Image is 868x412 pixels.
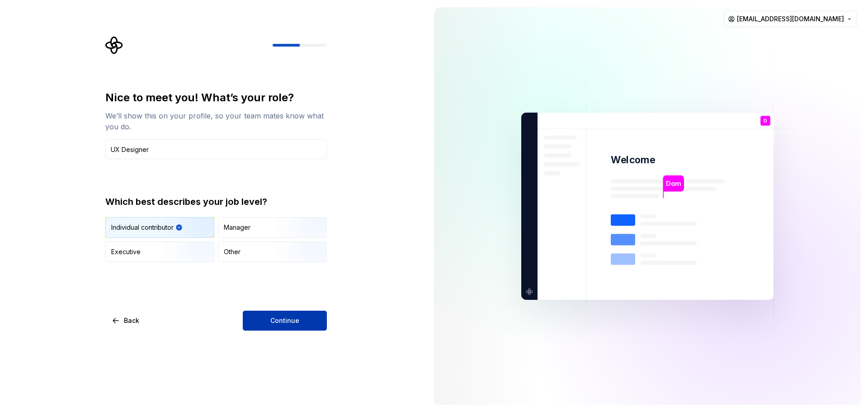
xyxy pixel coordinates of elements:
[105,195,327,208] div: Which best describes your job level?
[105,139,327,159] input: Job title
[724,11,857,27] button: [EMAIL_ADDRESS][DOMAIN_NAME]
[111,223,174,232] div: Individual contributor
[124,316,139,325] span: Back
[105,36,123,54] svg: Supernova Logo
[224,247,241,256] div: Other
[764,118,767,123] p: D
[224,223,250,232] div: Manager
[737,14,844,24] span: [EMAIL_ADDRESS][DOMAIN_NAME]
[666,178,680,188] p: Dom
[111,247,141,256] div: Executive
[105,90,327,105] div: Nice to meet you! What’s your role?
[105,311,147,331] button: Back
[611,153,655,166] p: Welcome
[270,316,299,325] span: Continue
[243,311,327,331] button: Continue
[105,110,327,132] div: We’ll show this on your profile, so your team mates know what you do.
